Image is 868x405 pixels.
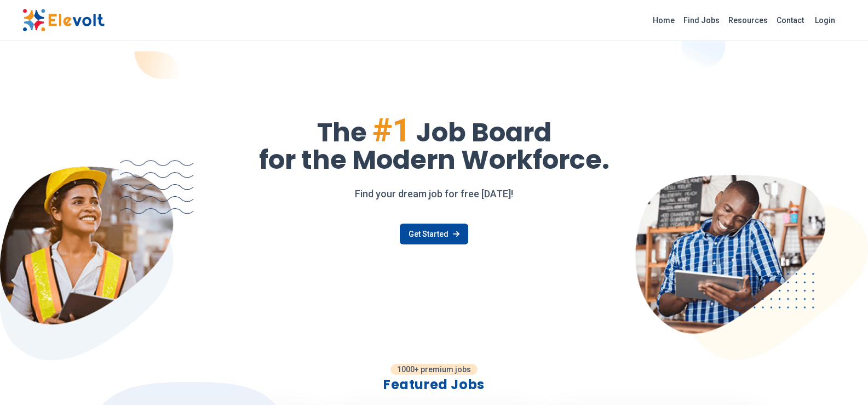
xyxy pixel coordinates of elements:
p: 1000+ premium jobs [390,364,478,375]
a: Get Started [400,224,468,244]
img: Elevolt [22,9,105,32]
a: Login [808,9,842,31]
h2: Featured Jobs [106,376,763,393]
span: #1 [372,111,411,150]
a: Resources [724,12,772,29]
h1: The Job Board for the Modern Workforce. [22,114,846,173]
a: Contact [772,12,808,29]
p: Find your dream job for free [DATE]! [22,186,846,202]
a: Home [648,12,679,29]
a: Find Jobs [679,12,724,29]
